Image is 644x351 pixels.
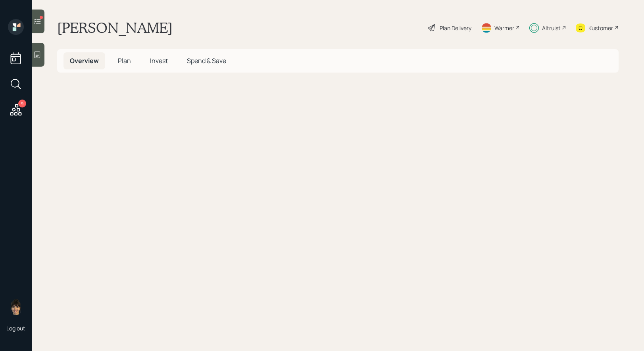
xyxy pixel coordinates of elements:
[150,56,168,65] span: Invest
[18,100,26,107] div: 9
[187,56,226,65] span: Spend & Save
[588,24,613,32] div: Kustomer
[542,24,561,32] div: Altruist
[118,56,131,65] span: Plan
[494,24,514,32] div: Warmer
[57,19,173,36] h1: [PERSON_NAME]
[70,56,99,65] span: Overview
[6,324,25,332] div: Log out
[440,24,471,32] div: Plan Delivery
[8,299,24,315] img: treva-nostdahl-headshot.png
